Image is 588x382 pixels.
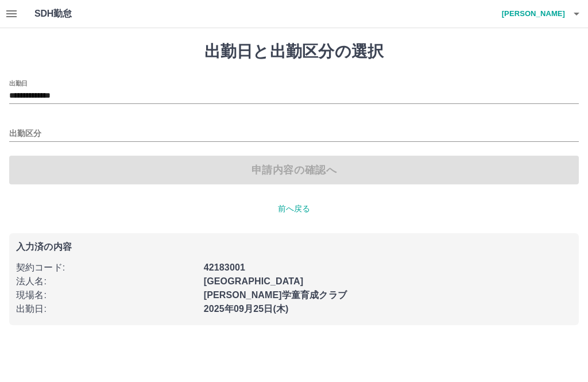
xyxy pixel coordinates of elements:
b: [GEOGRAPHIC_DATA] [204,276,304,286]
p: 前へ戻る [9,203,579,215]
p: 出勤日 : [16,302,197,316]
p: 現場名 : [16,288,197,302]
p: 法人名 : [16,275,197,288]
b: 42183001 [204,263,245,272]
b: 2025年09月25日(木) [204,304,289,314]
h1: 出勤日と出勤区分の選択 [9,42,579,61]
p: 入力済の内容 [16,242,572,252]
p: 契約コード : [16,261,197,275]
label: 出勤日 [9,79,28,87]
b: [PERSON_NAME]学童育成クラブ [204,290,347,300]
